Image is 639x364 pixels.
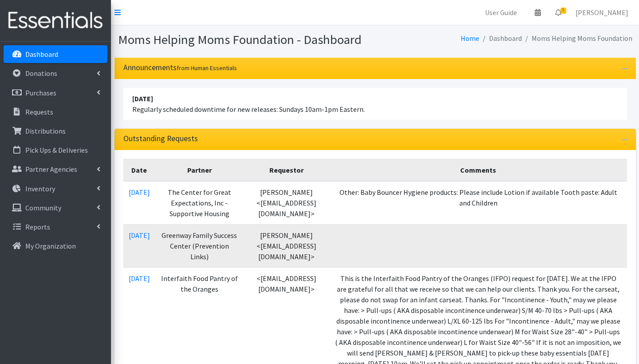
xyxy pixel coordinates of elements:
a: [DATE] [129,188,150,197]
td: Greenway Family Success Center (Prevention Links) [155,224,244,267]
a: Reports [4,218,107,236]
a: Requests [4,103,107,121]
p: Requests [25,107,53,116]
p: Dashboard [25,50,58,59]
a: Distributions [4,122,107,140]
a: Purchases [4,84,107,102]
a: My Organization [4,237,107,255]
li: Regularly scheduled downtime for new releases: Sundays 10am-1pm Eastern. [123,88,627,120]
td: [PERSON_NAME] <[EMAIL_ADDRESS][DOMAIN_NAME]> [244,224,330,267]
a: [PERSON_NAME] [568,4,635,21]
strong: [DATE] [132,94,153,103]
a: [DATE] [129,274,150,283]
a: Community [4,199,107,217]
a: User Guide [478,4,524,21]
a: Home [461,34,479,43]
th: Requestor [244,159,330,181]
a: 5 [548,4,568,21]
h3: Outstanding Requests [123,134,198,143]
td: The Center for Great Expectations, Inc - Supportive Housing [155,181,244,225]
h1: Moms Helping Moms Foundation - Dashboard [118,32,372,47]
a: Inventory [4,180,107,198]
p: Donations [25,69,57,78]
p: Reports [25,222,50,231]
small: from Human Essentials [177,64,237,72]
p: Pick Ups & Deliveries [25,146,88,154]
td: Other: Baby Bouncer Hygiene products: Please include Lotion if available Tooth paste: Adult and C... [330,181,627,225]
span: 5 [560,8,566,14]
p: Community [25,203,61,212]
th: Date [123,159,155,181]
p: Partner Agencies [25,165,77,174]
td: [PERSON_NAME] <[EMAIL_ADDRESS][DOMAIN_NAME]> [244,181,330,225]
li: Moms Helping Moms Foundation [522,32,632,45]
h3: Announcements [123,63,237,72]
img: HumanEssentials [4,6,107,36]
a: Dashboard [4,45,107,63]
a: Partner Agencies [4,160,107,178]
p: My Organization [25,241,76,250]
li: Dashboard [479,32,522,45]
th: Partner [155,159,244,181]
a: [DATE] [129,231,150,240]
a: Donations [4,64,107,82]
p: Inventory [25,184,55,193]
th: Comments [330,159,627,181]
p: Purchases [25,88,56,97]
a: Pick Ups & Deliveries [4,141,107,159]
p: Distributions [25,127,66,135]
